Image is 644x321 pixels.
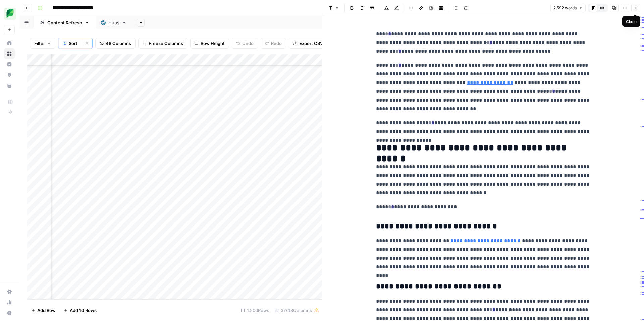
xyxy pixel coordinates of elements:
div: Hubs [108,19,119,26]
button: Freeze Columns [138,38,187,49]
button: Redo [261,38,286,49]
a: Home [4,38,15,48]
span: Add 10 Rows [70,307,97,314]
span: Export CSV [299,40,323,47]
span: Filter [34,40,45,47]
div: 1,500 Rows [238,305,272,316]
div: 37/48 Columns [272,305,322,316]
div: Content Refresh [47,19,82,26]
div: 1 [63,41,67,46]
span: Sort [69,40,77,47]
button: Row Height [190,38,229,49]
a: Hubs [95,16,132,29]
button: Undo [232,38,258,49]
a: Content Refresh [34,16,95,29]
span: Row Height [201,40,225,47]
span: Add Row [37,307,56,314]
a: Browse [4,48,15,59]
button: 48 Columns [95,38,136,49]
div: Close [626,18,637,24]
span: Redo [271,40,282,47]
button: Help + Support [4,308,15,318]
button: 1Sort [58,38,82,49]
a: Settings [4,286,15,297]
button: Add 10 Rows [60,305,101,316]
span: 2,592 words [553,5,577,11]
button: 2,592 words [550,4,586,12]
a: Your Data [4,80,15,91]
a: Insights [4,59,15,70]
img: SproutSocial Logo [4,8,16,20]
span: 1 [64,41,66,46]
a: Usage [4,297,15,308]
button: Filter [30,38,55,49]
a: Opportunities [4,70,15,80]
button: Workspace: SproutSocial [4,5,15,22]
button: Add Row [27,305,60,316]
span: 48 Columns [106,40,131,47]
span: Undo [242,40,254,47]
span: Freeze Columns [149,40,183,47]
button: Export CSV [289,38,327,49]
